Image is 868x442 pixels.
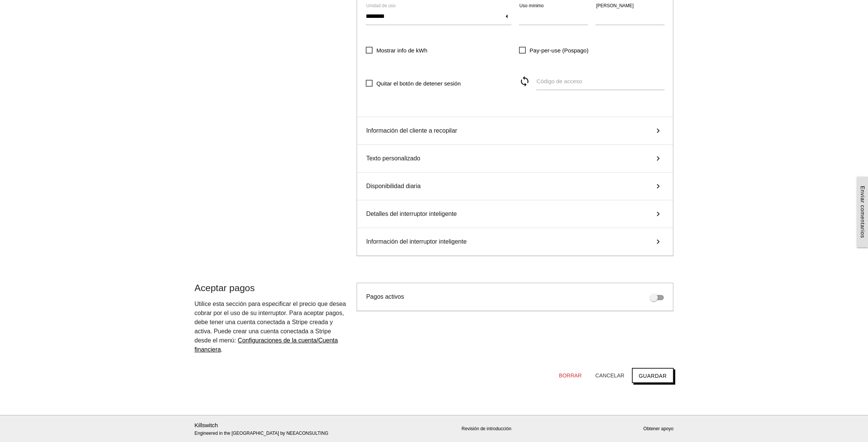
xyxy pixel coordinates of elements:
[553,369,588,382] button: Borrar
[519,2,544,9] label: Uso mínimo
[857,177,868,247] a: Enviar comentarios
[519,76,536,87] i: sync
[366,2,395,9] label: Unidad de uso
[462,426,511,431] a: Revisión de introducción
[195,422,218,428] a: Killswitch
[519,46,589,55] span: Pay-per-use (Pospago)
[596,2,634,9] label: [PERSON_NAME]
[652,154,664,163] i: keyboard_arrow_right
[366,182,421,191] span: Disponibilidad diaria
[652,209,664,219] i: keyboard_arrow_right
[195,337,338,353] a: /
[366,237,467,246] span: Información del interruptor inteligente
[366,46,427,55] span: Mostrar info de kWh
[238,337,316,344] span: Configuraciones de la cuenta
[195,337,338,353] span: Cuenta financiera
[195,421,349,437] p: Engineered in the [GEOGRAPHIC_DATA] by NEEACONSULTING
[366,293,404,300] span: Pagos activos
[195,299,349,354] p: .
[589,369,630,382] button: Cancelar
[195,301,346,344] span: Utilice esta sección para especificar el precio que desea cobrar por el uso de su interruptor. Pa...
[536,77,664,86] label: Código de acceso
[652,182,664,191] i: keyboard_arrow_right
[366,209,457,219] span: Detalles del interruptor inteligente
[643,426,673,431] a: Obtener apoyo
[652,126,664,135] i: keyboard_arrow_right
[195,283,255,293] span: Aceptar pagos
[366,79,461,88] span: Quitar el botón de detener sesión
[366,126,457,135] span: Información del cliente a recopilar
[652,237,664,246] i: keyboard_arrow_right
[366,154,420,163] span: Texto personalizado
[632,368,674,383] button: Guardar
